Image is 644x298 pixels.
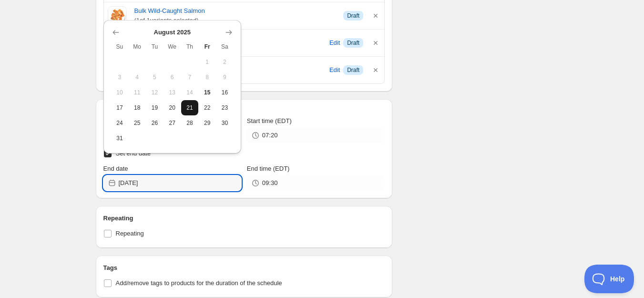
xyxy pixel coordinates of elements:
th: Thursday [181,39,199,54]
button: Show next month, September 2025 [222,26,235,39]
span: Tu [150,43,160,51]
span: Repeating [116,230,144,237]
button: Sunday August 3 2025 [111,70,129,85]
span: 19 [150,104,160,112]
button: Edit [328,35,341,51]
span: Draft [347,66,359,74]
span: 2 [220,58,230,66]
button: Friday August 29 2025 [198,115,216,131]
span: 26 [150,119,160,127]
button: Tuesday August 19 2025 [146,100,164,115]
span: 24 [115,119,125,127]
span: 31 [115,134,125,142]
span: 7 [185,73,195,81]
button: Friday August 22 2025 [198,100,216,115]
button: Friday August 1 2025 [198,54,216,70]
iframe: Toggle Customer Support [584,265,634,293]
span: Edit [329,65,340,75]
a: Bulk Wild-Caught Salmon [134,6,336,16]
span: 28 [185,119,195,127]
span: Su [115,43,125,51]
button: Saturday August 30 2025 [216,115,234,131]
button: Friday August 8 2025 [198,70,216,85]
span: 16 [220,89,230,96]
span: Sa [220,43,230,51]
span: 6 [167,73,177,81]
button: Saturday August 23 2025 [216,100,234,115]
button: Sunday August 10 2025 [111,85,129,100]
button: Monday August 25 2025 [128,115,146,131]
span: End time (EDT) [247,165,290,172]
span: Draft [347,12,359,20]
span: 14 [185,89,195,96]
span: Draft [347,39,359,47]
th: Tuesday [146,39,164,54]
button: Monday August 11 2025 [128,85,146,100]
button: Show previous month, July 2025 [109,26,123,39]
span: Edit [329,38,340,48]
button: Thursday August 28 2025 [181,115,199,131]
span: Add/remove tags to products for the duration of the schedule [116,279,282,287]
h2: Tags [103,263,385,273]
span: 17 [115,104,125,112]
button: Thursday August 21 2025 [181,100,199,115]
button: Saturday August 16 2025 [216,85,234,100]
span: 22 [202,104,212,112]
span: Mo [132,43,142,51]
span: 20 [167,104,177,112]
button: Tuesday August 5 2025 [146,70,164,85]
span: 30 [220,119,230,127]
button: Saturday August 2 2025 [216,54,234,70]
button: Wednesday August 13 2025 [164,85,181,100]
span: 8 [202,73,212,81]
button: Today Friday August 15 2025 [198,85,216,100]
span: 13 [167,89,177,96]
span: 29 [202,119,212,127]
span: 15 [202,89,212,96]
button: Saturday August 9 2025 [216,70,234,85]
span: Fr [202,43,212,51]
span: Start time (EDT) [247,117,292,124]
span: 27 [167,119,177,127]
span: 11 [132,89,142,96]
span: 3 [115,73,125,81]
span: 21 [185,104,195,112]
h2: Repeating [103,214,385,223]
button: Wednesday August 20 2025 [164,100,181,115]
th: Saturday [216,39,234,54]
button: Tuesday August 26 2025 [146,115,164,131]
h2: Active dates [103,107,385,116]
button: Thursday August 7 2025 [181,70,199,85]
th: Friday [198,39,216,54]
button: Tuesday August 12 2025 [146,85,164,100]
button: Monday August 4 2025 [128,70,146,85]
button: Edit [328,62,341,78]
span: 9 [220,73,230,81]
button: Wednesday August 27 2025 [164,115,181,131]
span: ( 1 of 1 variants selected) [134,16,336,25]
button: Wednesday August 6 2025 [164,70,181,85]
button: Sunday August 31 2025 [111,131,129,146]
span: We [167,43,177,51]
span: 10 [115,89,125,96]
button: Monday August 18 2025 [128,100,146,115]
span: 25 [132,119,142,127]
th: Wednesday [164,39,181,54]
th: Monday [128,39,146,54]
span: 5 [150,73,160,81]
button: Sunday August 24 2025 [111,115,129,131]
span: 23 [220,104,230,112]
button: Sunday August 17 2025 [111,100,129,115]
span: End date [103,165,128,172]
th: Sunday [111,39,129,54]
span: 18 [132,104,142,112]
span: 1 [202,58,212,66]
span: Th [185,43,195,51]
span: 4 [132,73,142,81]
button: Thursday August 14 2025 [181,85,199,100]
span: 12 [150,89,160,96]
